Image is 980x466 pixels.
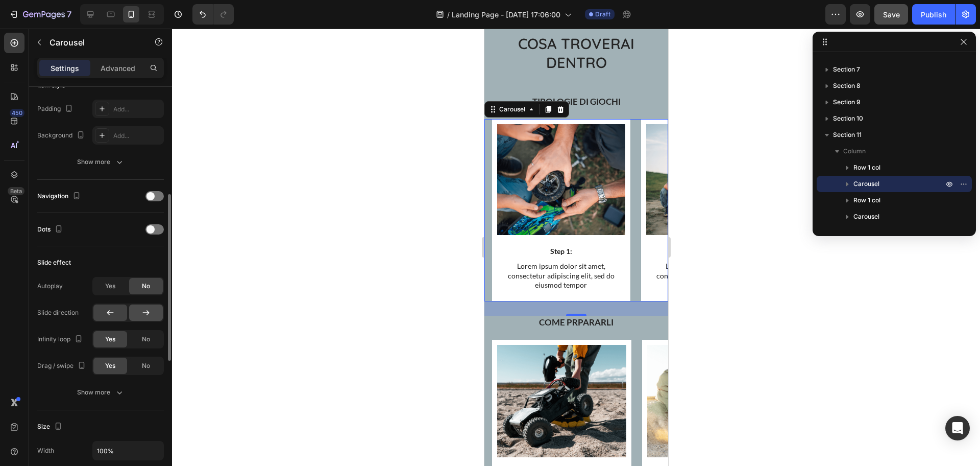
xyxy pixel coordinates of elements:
span: Row 1 col [853,162,880,173]
span: Section 8 [833,81,861,91]
span: Row 1 col [853,195,880,205]
button: Show more [37,153,164,171]
div: Autoplay [37,282,63,291]
span: Draft [595,10,610,19]
span: No [142,361,150,370]
p: Settings [51,63,79,74]
span: Section 9 [833,97,861,107]
span: Save [883,10,900,19]
span: Carousel [853,212,879,222]
div: Infinity loop [37,333,85,346]
div: Size [37,420,64,434]
p: 7 [67,8,71,20]
p: Carousel [50,36,136,49]
p: COME PRPARARLI [9,288,175,299]
div: Slide effect [37,258,71,267]
span: Section 11 [833,130,862,140]
div: Dots [37,223,65,237]
div: Publish [921,9,946,20]
img: gempages_536574112294765710-46ffe696-9969-40d1-b094-2fe11ae6d7e8.png [162,96,290,206]
img: gempages_536574112294765710-8ca7bea3-8ff6-4114-bde5-037587e1a902.png [163,316,292,428]
span: Carousel [853,179,879,189]
span: Landing Page - [DATE] 17:06:00 [452,9,560,20]
div: Width [37,446,54,455]
div: Show more [77,157,125,167]
div: Background [37,129,87,143]
p: Lorem ipsum dolor sit amet, consectetur adipiscing elit, sed do eiusmod tempor [163,233,289,261]
span: / [447,9,450,20]
span: No [142,282,150,291]
div: Drag / swipe [37,359,88,373]
span: Yes [105,282,115,291]
div: Show more [77,387,125,398]
div: Carousel [13,76,43,85]
span: Section 10 [833,113,863,124]
div: Open Intercom Messenger [945,416,970,440]
span: No [142,335,150,344]
span: Section 7 [833,64,860,75]
div: 450 [10,109,24,117]
div: Add... [113,131,161,141]
div: Beta [8,187,24,195]
div: Padding [37,102,75,116]
p: Advanced [101,63,135,74]
iframe: Design area [484,29,668,466]
div: Undo/Redo [192,4,234,25]
img: gempages_536574112294765710-b669300d-4e90-4b47-99ae-0b78b98d9848.png [13,316,142,428]
input: Auto [93,441,163,460]
span: Column [843,146,866,156]
span: Yes [105,361,115,370]
span: Yes [105,335,115,344]
div: Add... [113,105,161,114]
div: Slide direction [37,308,79,317]
button: 7 [4,4,76,25]
p: Step 2: [163,218,289,227]
div: Navigation [37,190,83,203]
button: Show more [37,383,164,402]
button: Publish [912,4,955,25]
button: Save [874,4,908,25]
